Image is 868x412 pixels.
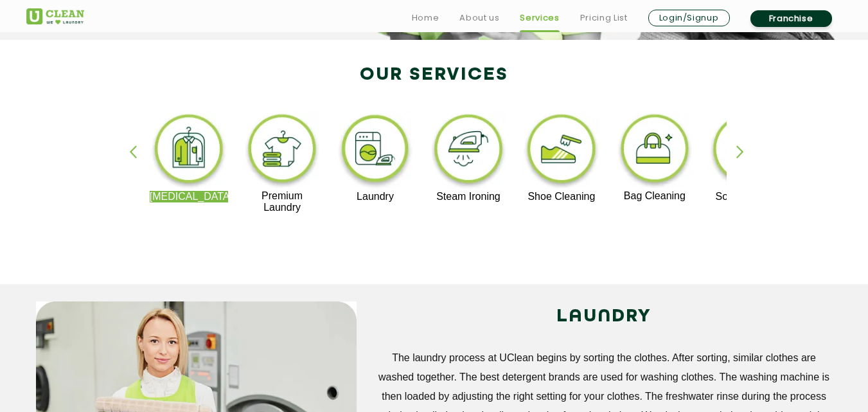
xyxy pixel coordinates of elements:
img: shoe_cleaning_11zon.webp [522,111,601,191]
a: Pricing List [580,10,628,26]
a: About us [459,10,499,26]
p: Laundry [336,191,415,202]
a: Services [520,10,559,26]
img: bag_cleaning_11zon.webp [616,111,695,190]
p: Shoe Cleaning [522,191,601,202]
h2: LAUNDRY [376,301,833,332]
img: sofa_cleaning_11zon.webp [708,111,787,191]
img: premium_laundry_cleaning_11zon.webp [243,111,322,190]
img: dry_cleaning_11zon.webp [150,111,229,191]
p: Premium Laundry [243,190,322,213]
a: Home [412,10,439,26]
img: laundry_cleaning_11zon.webp [336,111,415,191]
p: Sofa Cleaning [708,191,787,202]
img: UClean Laundry and Dry Cleaning [26,8,84,24]
a: Franchise [750,10,832,27]
a: Login/Signup [648,10,730,26]
p: [MEDICAL_DATA] [150,191,229,202]
img: steam_ironing_11zon.webp [429,111,508,191]
p: Bag Cleaning [616,190,695,202]
p: Steam Ironing [429,191,508,202]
